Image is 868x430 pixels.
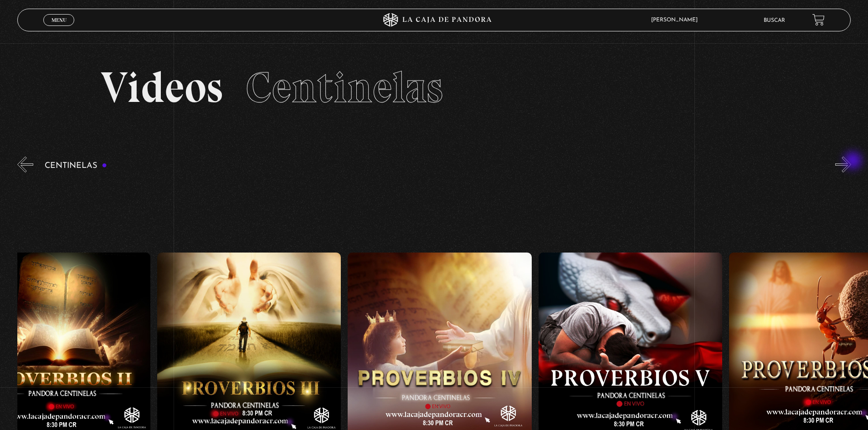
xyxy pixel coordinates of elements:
span: Centinelas [246,61,443,113]
a: Buscar [764,18,785,23]
a: View your shopping cart [812,14,825,26]
span: Cerrar [48,25,70,31]
h3: Centinelas [45,162,107,170]
span: Menu [51,17,67,23]
h2: Videos [101,66,767,109]
button: Previous [17,157,33,172]
button: Next [835,157,851,172]
span: [PERSON_NAME] [647,17,707,23]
